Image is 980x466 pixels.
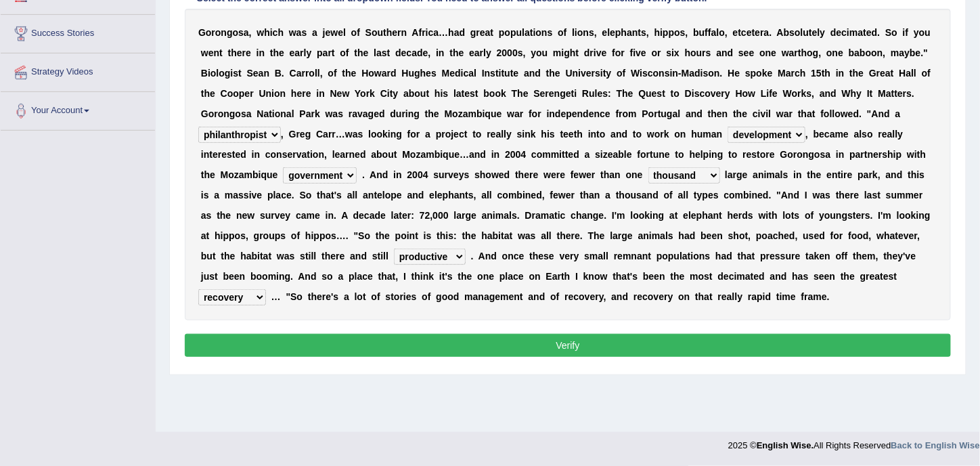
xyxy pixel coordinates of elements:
[641,47,646,58] b: e
[562,47,564,58] b: i
[453,47,459,58] b: h
[228,47,231,58] b: t
[610,27,615,38] b: e
[290,68,296,79] b: C
[725,27,728,38] b: ,
[386,27,393,38] b: h
[855,47,860,58] b: a
[744,47,749,58] b: e
[302,27,307,38] b: s
[885,27,891,38] b: S
[340,47,346,58] b: o
[374,47,376,58] b: l
[328,68,334,79] b: o
[686,27,688,38] b: ,
[210,68,217,79] b: o
[464,68,469,79] b: c
[282,68,284,79] b: .
[270,47,273,58] b: t
[275,68,282,79] b: B
[589,27,594,38] b: s
[891,47,899,58] b: m
[273,27,278,38] b: c
[590,47,594,58] b: r
[717,47,722,58] b: a
[759,47,765,58] b: o
[891,440,980,450] strong: Back to English Wise
[577,27,583,38] b: o
[326,27,331,38] b: e
[858,27,864,38] b: a
[307,47,312,58] b: y
[387,68,391,79] b: r
[667,47,672,58] b: s
[1,54,155,87] a: Strategy Videos
[669,27,675,38] b: p
[211,27,215,38] b: r
[351,68,357,79] b: e
[315,68,317,79] b: l
[795,27,801,38] b: o
[807,47,814,58] b: o
[576,47,579,58] b: t
[480,27,485,38] b: e
[505,27,511,38] b: o
[784,27,790,38] b: b
[809,27,812,38] b: t
[671,47,674,58] b: i
[328,47,332,58] b: r
[230,68,233,79] b: i
[208,47,214,58] b: e
[401,47,407,58] b: e
[512,47,518,58] b: 0
[798,47,801,58] b: t
[602,27,608,38] b: e
[309,68,315,79] b: o
[346,47,349,58] b: f
[536,47,542,58] b: o
[632,27,638,38] b: n
[365,27,372,38] b: S
[627,27,632,38] b: a
[485,27,491,38] b: a
[708,27,711,38] b: f
[201,68,208,79] b: B
[699,27,705,38] b: u
[819,47,822,58] b: ,
[247,68,253,79] b: S
[657,47,661,58] b: r
[596,47,602,58] b: v
[391,68,397,79] b: d
[300,47,303,58] b: r
[892,27,898,38] b: o
[878,27,881,38] b: .
[383,27,386,38] b: t
[523,47,526,58] b: ,
[837,27,842,38] b: e
[630,47,633,58] b: f
[553,47,561,58] b: m
[459,47,464,58] b: e
[575,27,577,38] b: i
[198,27,206,38] b: G
[602,47,607,58] b: e
[244,27,249,38] b: a
[185,334,951,357] button: Verify
[208,68,210,79] b: i
[382,68,387,79] b: a
[270,27,273,38] b: i
[216,68,219,79] b: l
[777,27,784,38] b: A
[832,47,839,58] b: n
[439,47,445,58] b: n
[246,47,251,58] b: e
[449,68,455,79] b: e
[397,27,401,38] b: r
[690,47,696,58] b: o
[531,47,536,58] b: y
[470,27,476,38] b: g
[317,47,323,58] b: p
[259,47,265,58] b: n
[233,68,238,79] b: s
[361,68,368,79] b: H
